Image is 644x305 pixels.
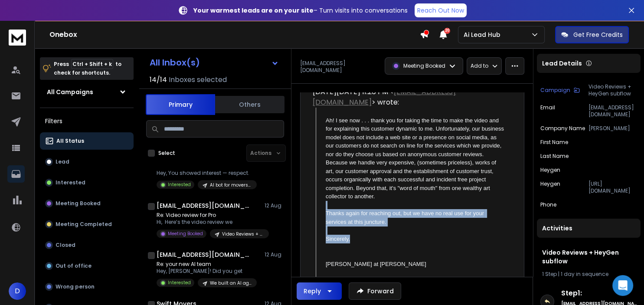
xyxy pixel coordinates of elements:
button: Meeting Booked [40,195,134,212]
h1: [EMAIL_ADDRESS][DOMAIN_NAME] [157,201,252,210]
p: [PERSON_NAME] [588,125,637,132]
p: We built an AI agent [210,280,252,286]
h3: Inboxes selected [169,75,227,85]
div: Activities [537,219,641,238]
label: Select [158,150,175,157]
p: Meeting Booked [403,62,445,69]
p: Ai Lead Hub [464,30,504,39]
button: Lead [40,153,134,171]
h6: Step 1 : [561,288,637,298]
p: Email [540,104,555,118]
p: Interested [168,181,191,188]
p: Phone [540,201,556,208]
strong: Your warmest leads are on your site [193,6,314,15]
button: Get Free Credits [555,26,629,43]
p: Get Free Credits [573,30,623,39]
p: Company Name [540,125,585,132]
span: Ctrl + Shift + k [71,59,113,69]
button: Reply [297,282,342,300]
div: Reply [304,287,321,295]
p: Campaign [540,87,570,94]
p: Re: Video review for Pro [157,212,261,219]
p: Out of office [56,262,92,269]
p: Meeting Booked [168,230,203,237]
button: Out of office [40,257,134,275]
h1: Onebox [49,30,420,40]
a: Reach Out Now [415,3,467,17]
div: | [542,271,635,278]
button: D [9,282,26,300]
div: [DATE][DATE] 11:26 PM < > wrote: [313,87,505,108]
p: Last Name [540,153,569,160]
p: [EMAIL_ADDRESS][DOMAIN_NAME] [300,60,379,74]
p: Reach Out Now [417,6,464,15]
div: Thanks again for reaching out, but we have no real use for your services at this juncture. [326,209,505,226]
p: Hey, [PERSON_NAME]! Did you get [157,268,257,275]
div: Open Intercom Messenger [612,275,633,296]
div: [PERSON_NAME] at [PERSON_NAME] [326,260,505,269]
p: Hey, You showed interest — respect. [157,170,257,177]
p: Add to [471,62,488,69]
div: Sincerely, [326,235,505,243]
p: [EMAIL_ADDRESS][DOMAIN_NAME] [588,104,637,118]
p: Lead [56,158,69,165]
button: Closed [40,236,134,254]
p: heygen [540,167,560,174]
p: Meeting Booked [56,200,101,207]
p: 12 Aug [265,202,284,209]
p: Lead Details [542,59,582,68]
p: Wrong person [56,283,95,290]
button: Others [215,95,284,114]
p: Meeting Completed [56,221,112,228]
p: Hi, Here’s the video review we [157,219,261,226]
p: Video Reviews + HeyGen subflow [222,231,264,237]
button: Forward [349,282,401,300]
img: logo [9,30,26,46]
button: All Status [40,132,134,150]
p: Press to check for shortcuts. [54,60,121,77]
p: [URL][DOMAIN_NAME] [588,180,637,194]
h1: All Inbox(s) [150,58,200,67]
h1: Video Reviews + HeyGen subflow [542,248,635,266]
button: All Campaigns [40,83,134,101]
button: Wrong person [40,278,134,295]
span: 1 day in sequence [561,270,608,278]
p: AI bot for movers MS [210,182,252,188]
p: Closed [56,242,75,249]
button: Interested [40,174,134,191]
button: All Inbox(s) [143,54,286,71]
p: Video Reviews + HeyGen subflow [588,83,637,97]
p: Re: your new AI team [157,261,257,268]
span: 14 / 14 [150,75,167,85]
div: Ah! I see now . . . thank you for taking the time to make the video and for explaining this custo... [326,116,505,201]
span: 1 Step [542,270,557,278]
h3: Filters [40,115,134,127]
button: Meeting Completed [40,216,134,233]
p: Interested [56,179,85,186]
h1: [EMAIL_ADDRESS][DOMAIN_NAME] [157,250,252,259]
h1: All Campaigns [47,88,93,96]
p: Interested [168,279,191,286]
button: Campaign [540,83,580,97]
span: 20 [444,28,450,34]
p: First Name [540,139,568,146]
p: All Status [56,138,84,144]
a: [EMAIL_ADDRESS][DOMAIN_NAME] [313,87,456,107]
button: Primary [146,94,215,115]
p: – Turn visits into conversations [193,6,408,15]
p: heygen [540,180,560,194]
p: 12 Aug [265,251,284,258]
